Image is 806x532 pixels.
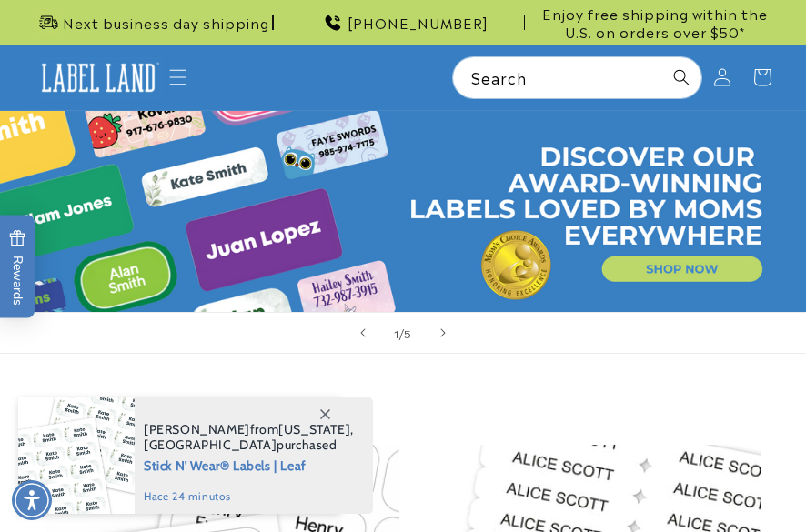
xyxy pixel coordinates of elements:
iframe: Gorgias live chat messenger [639,465,788,514]
span: hace 24 minutos [144,488,354,505]
a: Label Land [27,51,169,105]
span: 1 [394,324,399,342]
span: [PERSON_NAME] [144,421,250,437]
button: Next slide [423,313,463,353]
span: Stick N' Wear® Labels | Leaf [144,453,354,476]
img: Label Land [35,58,163,98]
span: from , purchased [144,422,354,453]
h2: Best sellers [45,394,761,422]
span: Enjoy free shipping within the U.S. on orders over $50* [532,5,777,40]
summary: Menu [158,57,198,97]
span: Next business day shipping [63,14,269,32]
span: [PHONE_NUMBER] [348,14,489,32]
span: Rewards [9,229,26,305]
span: [GEOGRAPHIC_DATA] [144,437,277,453]
span: 5 [404,324,412,342]
span: / [399,324,405,342]
button: Search [661,57,701,97]
div: Accessibility Menu [12,480,52,520]
span: [US_STATE] [278,421,350,437]
button: Previous slide [343,313,383,353]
